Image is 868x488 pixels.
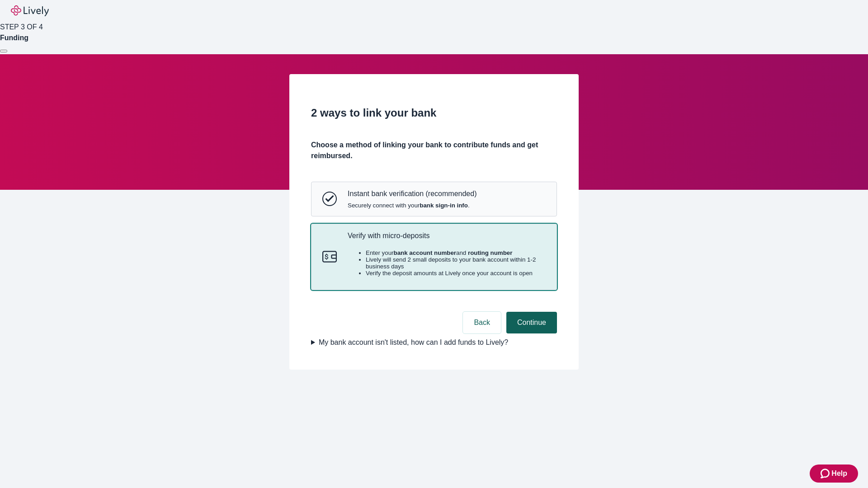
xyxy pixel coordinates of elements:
summary: My bank account isn't listed, how can I add funds to Lively? [311,337,557,348]
button: Zendesk support iconHelp [810,465,858,483]
span: Help [831,468,847,479]
strong: bank sign-in info [420,202,468,209]
p: Instant bank verification (recommended) [348,189,476,198]
li: Enter your and [366,249,546,256]
svg: Zendesk support icon [821,468,831,479]
button: Micro-depositsVerify with micro-depositsEnter yourbank account numberand routing numberLively wil... [311,224,557,290]
li: Verify the deposit amounts at Lively once your account is open [366,270,546,277]
h4: Choose a method of linking your bank to contribute funds and get reimbursed. [311,140,557,161]
svg: Instant bank verification [322,192,337,206]
p: Verify with micro-deposits [348,231,546,240]
button: Back [463,312,501,333]
button: Continue [506,312,557,333]
h2: 2 ways to link your bank [311,105,557,121]
li: Lively will send 2 small deposits to your bank account within 1-2 business days [366,256,546,270]
img: Lively [11,5,49,16]
button: Instant bank verificationInstant bank verification (recommended)Securely connect with yourbank si... [311,182,557,216]
svg: Micro-deposits [322,249,337,264]
strong: bank account number [394,249,457,256]
span: Securely connect with your . [348,202,476,209]
strong: routing number [468,249,512,256]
